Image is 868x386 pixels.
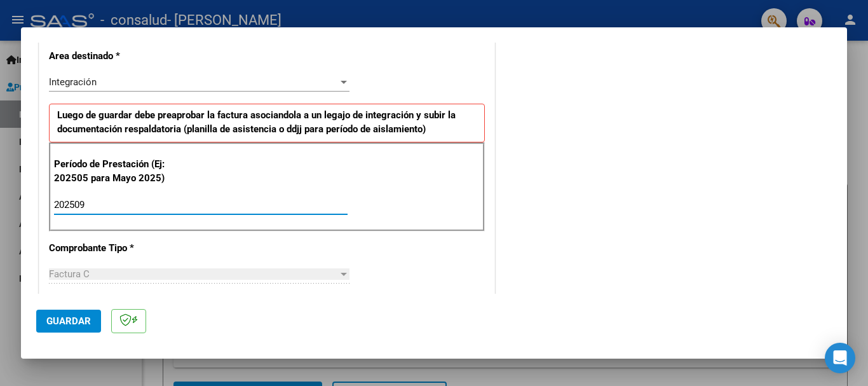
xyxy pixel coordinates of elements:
[49,241,180,256] p: Comprobante Tipo *
[46,315,91,327] span: Guardar
[825,343,855,373] div: Open Intercom Messenger
[49,49,180,64] p: Area destinado *
[49,76,97,88] span: Integración
[49,268,90,280] span: Factura C
[54,157,182,186] p: Período de Prestación (Ej: 202505 para Mayo 2025)
[57,109,456,135] strong: Luego de guardar debe preaprobar la factura asociandola a un legajo de integración y subir la doc...
[36,310,101,333] button: Guardar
